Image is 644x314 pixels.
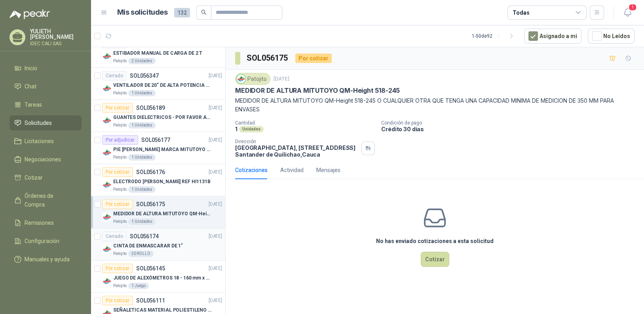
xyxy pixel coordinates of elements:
div: Por cotizar [102,264,133,273]
p: Dirección [235,139,358,144]
span: Remisiones [25,218,54,227]
div: Actividad [280,166,304,174]
a: Configuración [9,234,82,249]
p: Patojito [113,283,127,289]
img: Company Logo [102,244,112,254]
a: CerradoSOL056347[DATE] Company LogoVENTILADOR DE 20" DE ALTA POTENCIA PARA ANCLAR A LA PAREDPatoj... [91,68,225,100]
span: 1 [628,4,637,11]
span: Manuales y ayuda [25,255,70,264]
span: search [201,10,207,15]
span: Órdenes de Compra [25,191,74,209]
div: Por cotizar [102,103,133,113]
p: [DATE] [209,297,222,304]
p: [GEOGRAPHIC_DATA], [STREET_ADDRESS] Santander de Quilichao , Cauca [235,144,358,158]
p: [DATE] [209,104,222,112]
div: Por cotizar [295,54,332,63]
p: VENTILADOR DE 20" DE ALTA POTENCIA PARA ANCLAR A LA PARED [113,82,212,89]
img: Logo peakr [9,10,50,19]
p: MEDIDOR DE ALTURA MITUTOYO QM-Height 518-245 [235,86,400,95]
p: SEÑALETICAS MATERIAL POLIESTILENO CON VINILO LAMINADO CALIBRE 60 [113,306,212,314]
a: Remisiones [9,215,82,230]
a: Chat [9,79,82,94]
div: 1 Unidades [128,218,156,225]
div: Por cotizar [102,199,133,209]
p: Patojito [113,186,127,193]
span: Tareas [25,100,42,109]
p: 1 [235,126,237,132]
div: 2 Unidades [128,58,156,64]
p: SOL056347 [130,73,159,78]
div: 1 Unidades [128,154,156,161]
img: Company Logo [102,148,112,157]
a: CerradoSOL056174[DATE] Company LogoCINTA DE ENMASCARAR DE 1"Patojito20 ROLLO [91,228,225,260]
a: Órdenes de Compra [9,188,82,212]
span: Inicio [25,64,37,73]
p: JUEGO DE ALEXÓMETROS 18 - 160 mm x 0,01 mm 2824-S3 [113,274,212,282]
a: Tareas [9,97,82,112]
a: Licitaciones [9,134,82,149]
p: Patojito [113,58,127,64]
p: Patojito [113,218,127,225]
a: Por cotizarSOL056145[DATE] Company LogoJUEGO DE ALEXÓMETROS 18 - 160 mm x 0,01 mm 2824-S3Patojito... [91,260,225,293]
p: CINTA DE ENMASCARAR DE 1" [113,242,183,250]
a: Inicio [9,61,82,76]
img: Company Logo [102,276,112,286]
div: Por cotizar [102,296,133,305]
div: Todas [513,8,529,17]
span: Cotizar [25,173,43,182]
h3: SOL056175 [247,52,289,64]
p: ESTIBADOR MANUAL DE CARGA DE 2 T [113,50,202,57]
p: Patojito [113,90,127,96]
p: MEDIDOR DE ALTURA MITUTOYO QM-Height 518-245 [113,210,212,218]
span: 132 [174,8,190,17]
p: Patojito [113,154,127,161]
div: 1 Unidades [128,90,156,96]
p: Patojito [113,122,127,128]
p: PIE [PERSON_NAME] MARCA MITUTOYO REF [PHONE_NUMBER] [113,146,212,153]
button: No Leídos [588,29,635,44]
img: Company Logo [102,116,112,125]
p: [DATE] [209,201,222,208]
p: Crédito 30 días [381,126,641,132]
button: 1 [620,6,635,20]
p: Patojito [113,251,127,257]
p: SOL056189 [136,105,165,111]
p: YULIETH [PERSON_NAME] [30,29,82,40]
a: Por cotizarSOL056189[DATE] Company LogoGUANTES DIELECTRICOS - POR FAVOR ADJUNTAR SU FICHA TECNICA... [91,100,225,132]
p: [DATE] [274,75,289,83]
img: Company Logo [237,75,245,83]
img: Company Logo [102,212,112,222]
span: Solicitudes [25,119,52,127]
div: Unidades [239,126,264,132]
p: [DATE] [209,168,222,176]
div: 1 Unidades [128,122,156,128]
a: Cotizar [9,170,82,185]
p: SOL056176 [136,169,165,175]
p: [DATE] [209,136,222,144]
div: Por adjudicar [102,135,138,145]
p: SOL056175 [136,201,165,207]
img: Company Logo [102,180,112,190]
span: Configuración [25,237,59,245]
h3: No has enviado cotizaciones a esta solicitud [376,237,494,245]
a: Negociaciones [9,152,82,167]
span: Licitaciones [25,137,54,146]
p: SOL056174 [130,234,159,239]
div: Cerrado [102,232,127,241]
div: Mensajes [316,166,340,174]
div: Cerrado [102,71,127,80]
p: IDEC CALI SAS [30,41,82,46]
a: Por adjudicarSOL056177[DATE] Company LogoPIE [PERSON_NAME] MARCA MITUTOYO REF [PHONE_NUMBER]Patoj... [91,132,225,164]
p: SOL056177 [141,137,170,143]
span: Negociaciones [25,155,61,164]
button: Cotizar [421,252,449,267]
a: Por cotizarSOL056176[DATE] Company LogoELECTRODO [PERSON_NAME] REF HI1131BPatojito1 Unidades [91,164,225,196]
p: [DATE] [209,72,222,80]
div: 1 Juego [128,283,149,289]
p: MEDIDOR DE ALTURA MITUTOYO QM-Height 518-245 O CUALQUIER OTRA QUE TENGA UNA CAPACIDAD MINIMA DE M... [235,96,635,114]
a: Manuales y ayuda [9,252,82,267]
p: SOL056145 [136,266,165,271]
span: Chat [25,82,36,91]
a: Solicitudes [9,115,82,130]
p: Condición de pago [381,120,641,126]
